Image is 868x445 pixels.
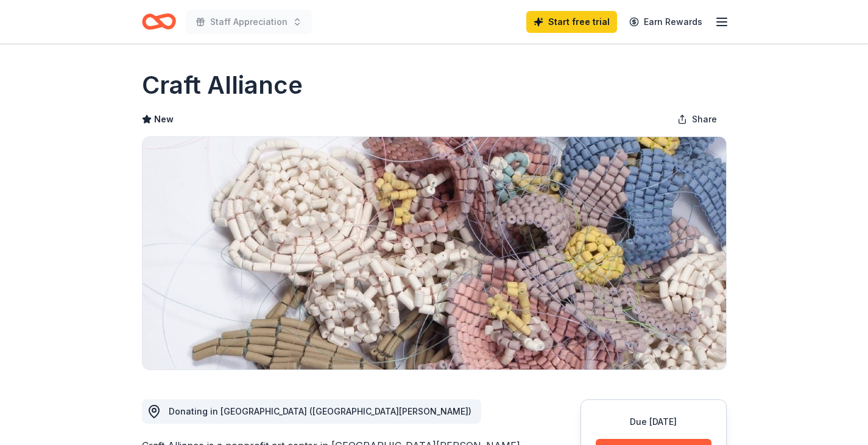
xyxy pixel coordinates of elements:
button: Share [668,107,727,131]
a: Earn Rewards [622,11,710,33]
span: Donating in [GEOGRAPHIC_DATA] ([GEOGRAPHIC_DATA][PERSON_NAME]) [169,406,471,416]
a: Home [142,7,176,36]
span: Share [692,112,717,127]
span: Staff Appreciation [210,15,288,29]
div: Due [DATE] [596,415,711,429]
img: Image for Craft Alliance [143,137,726,370]
span: New [154,112,174,127]
h1: Craft Alliance [142,68,303,102]
a: Start free trial [526,11,617,33]
button: Staff Appreciation [186,10,312,34]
